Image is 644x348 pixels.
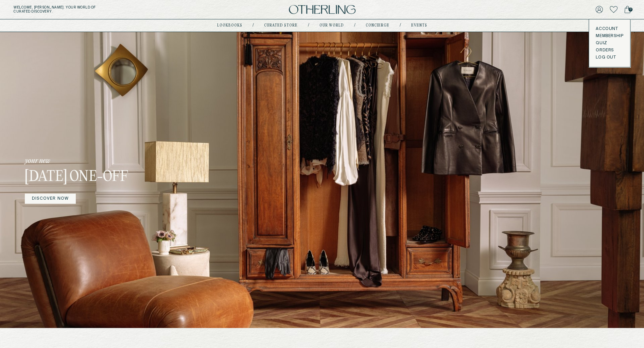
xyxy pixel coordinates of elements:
a: lookbooks [217,24,242,27]
h3: [DATE] One-off [25,168,205,186]
a: Membership [596,33,623,39]
p: your new [25,156,205,166]
a: Account [596,26,623,32]
h5: Welcome, [PERSON_NAME] . Your world of curated discovery. [14,5,199,14]
img: logo [289,5,355,14]
a: Orders [596,48,623,53]
a: Curated store [264,24,298,27]
div: / [354,23,355,28]
a: DISCOVER NOW [25,194,76,204]
a: events [411,24,427,27]
a: Quiz [596,40,623,46]
div: / [400,23,401,28]
a: 0 [624,5,630,14]
button: LOG OUT [596,55,616,60]
span: 0 [628,7,632,12]
a: Our world [319,24,344,27]
div: / [253,23,254,28]
div: / [308,23,309,28]
a: concierge [366,24,389,27]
